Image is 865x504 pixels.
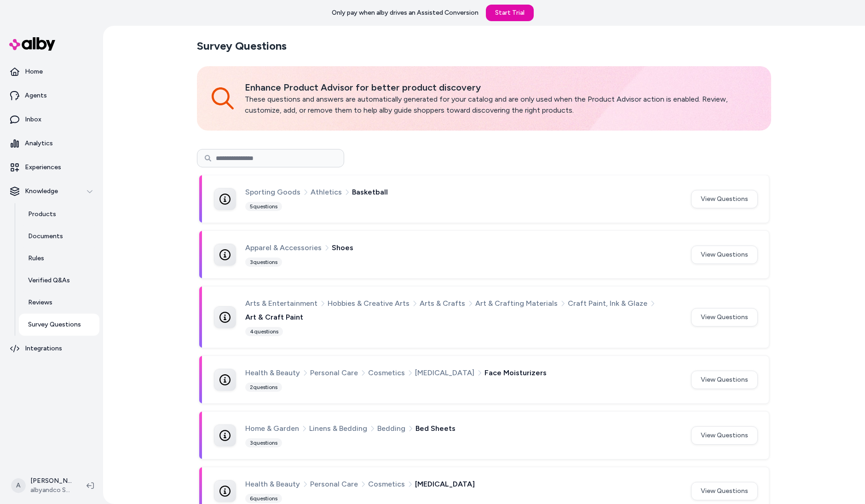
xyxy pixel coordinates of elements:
[310,478,358,490] span: Personal Care
[4,132,99,155] a: Analytics
[311,186,342,198] span: Athletics
[11,478,26,493] span: A
[25,139,53,148] p: Analytics
[245,383,282,392] div: 2 questions
[328,298,409,309] span: Hobbies & Creative Arts
[420,298,465,309] span: Arts & Crafts
[352,186,388,198] span: Basketball
[309,423,367,435] span: Linens & Bedding
[245,186,300,198] span: Sporting Goods
[25,187,58,196] p: Knowledge
[28,276,70,285] p: Verified Q&As
[19,203,99,225] a: Products
[691,246,758,264] button: View Questions
[245,327,283,336] div: 4 questions
[4,61,99,83] a: Home
[28,320,81,329] p: Survey Questions
[245,242,322,254] span: Apparel & Accessories
[28,254,44,263] p: Rules
[245,438,282,447] div: 3 questions
[197,39,287,53] h2: Survey Questions
[377,423,405,435] span: Bedding
[25,91,47,100] p: Agents
[245,94,756,116] p: These questions and answers are automatically generated for your catalog and are only used when t...
[245,494,282,503] div: 6 questions
[28,298,52,307] p: Reviews
[368,478,405,490] span: Cosmetics
[4,85,99,107] a: Agents
[6,471,79,500] button: A[PERSON_NAME]albyandco SolCon
[475,298,558,309] span: Art & Crafting Materials
[25,67,43,76] p: Home
[484,367,547,379] span: Face Moisturizers
[245,202,282,211] div: 5 questions
[4,338,99,360] a: Integrations
[25,115,41,124] p: Inbox
[691,371,758,389] button: View Questions
[19,314,99,336] a: Survey Questions
[30,476,72,486] p: [PERSON_NAME]
[368,367,405,379] span: Cosmetics
[4,109,99,131] a: Inbox
[332,242,353,254] span: Shoes
[4,180,99,202] button: Knowledge
[30,486,72,495] span: albyandco SolCon
[245,81,756,94] p: Enhance Product Advisor for better product discovery
[19,292,99,314] a: Reviews
[568,298,647,309] span: Craft Paint, Ink & Glaze
[245,478,300,490] span: Health & Beauty
[19,225,99,247] a: Documents
[245,311,303,323] span: Art & Craft Paint
[25,344,62,353] p: Integrations
[28,232,63,241] p: Documents
[691,426,758,445] button: View Questions
[245,423,299,435] span: Home & Garden
[19,269,99,292] a: Verified Q&As
[9,37,55,51] img: alby Logo
[310,367,358,379] span: Personal Care
[415,423,456,435] span: Bed Sheets
[415,478,475,490] span: [MEDICAL_DATA]
[486,5,534,21] a: Start Trial
[415,367,474,379] span: [MEDICAL_DATA]
[691,190,758,208] button: View Questions
[19,247,99,269] a: Rules
[332,8,479,17] p: Only pay when alby drives an Assisted Conversion
[245,258,282,267] div: 3 questions
[4,156,99,178] a: Experiences
[691,308,758,326] button: View Questions
[25,163,61,172] p: Experiences
[691,482,758,500] button: View Questions
[28,210,56,219] p: Products
[245,298,317,309] span: Arts & Entertainment
[245,367,300,379] span: Health & Beauty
